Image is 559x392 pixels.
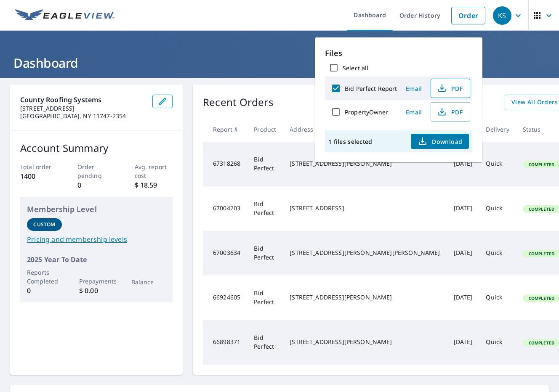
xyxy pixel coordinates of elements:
[247,320,283,365] td: Bid Perfect
[203,142,247,186] td: 67318268
[203,275,247,320] td: 66924605
[247,231,283,275] td: Bid Perfect
[290,249,440,257] div: [STREET_ADDRESS][PERSON_NAME][PERSON_NAME]
[20,140,173,156] p: Account Summary
[27,204,166,215] p: Membership Level
[283,117,447,142] th: Address
[79,277,114,286] p: Prepayments
[203,320,247,365] td: 66898371
[27,254,166,265] p: 2025 Year To Date
[343,64,368,72] label: Select all
[27,268,62,286] p: Reports Completed
[431,79,470,98] button: PDF
[247,117,283,142] th: Product
[20,112,146,120] p: [GEOGRAPHIC_DATA], NY 11747-2354
[10,54,549,72] h1: Dashboard
[203,117,247,142] th: Report #
[479,275,516,320] td: Quick
[15,9,114,22] img: EV Logo
[247,142,283,186] td: Bid Perfect
[328,138,372,146] p: 1 files selected
[290,159,440,168] div: [STREET_ADDRESS][PERSON_NAME]
[479,320,516,365] td: Quick
[203,95,274,110] p: Recent Orders
[77,180,116,190] p: 0
[418,136,462,146] span: Download
[247,186,283,231] td: Bid Perfect
[404,85,424,93] span: Email
[290,338,440,346] div: [STREET_ADDRESS][PERSON_NAME]
[27,234,166,244] a: Pricing and membership levels
[511,97,558,108] span: View All Orders
[20,105,146,112] p: [STREET_ADDRESS]
[20,162,59,171] p: Total order
[20,171,59,181] p: 1400
[131,278,166,286] p: Balance
[447,275,479,320] td: [DATE]
[290,204,440,212] div: [STREET_ADDRESS]
[447,320,479,365] td: [DATE]
[447,231,479,275] td: [DATE]
[431,102,470,122] button: PDF
[247,275,283,320] td: Bid Perfect
[345,85,397,93] label: Bid Perfect Report
[479,142,516,186] td: Quick
[27,286,62,296] p: 0
[447,186,479,231] td: [DATE]
[436,83,463,93] span: PDF
[135,180,173,190] p: $ 18.59
[400,106,427,119] button: Email
[20,95,146,105] p: County Roofing Systems
[404,108,424,116] span: Email
[479,117,516,142] th: Delivery
[451,7,485,24] a: Order
[400,82,427,95] button: Email
[203,231,247,275] td: 67003634
[493,6,511,25] div: KS
[77,162,116,180] p: Order pending
[290,293,440,302] div: [STREET_ADDRESS][PERSON_NAME]
[447,142,479,186] td: [DATE]
[79,286,114,296] p: $ 0.00
[411,134,469,149] button: Download
[203,186,247,231] td: 67004203
[436,107,463,117] span: PDF
[479,231,516,275] td: Quick
[325,48,472,59] p: Files
[345,108,389,116] label: PropertyOwner
[33,221,55,228] p: Custom
[479,186,516,231] td: Quick
[135,162,173,180] p: Avg. report cost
